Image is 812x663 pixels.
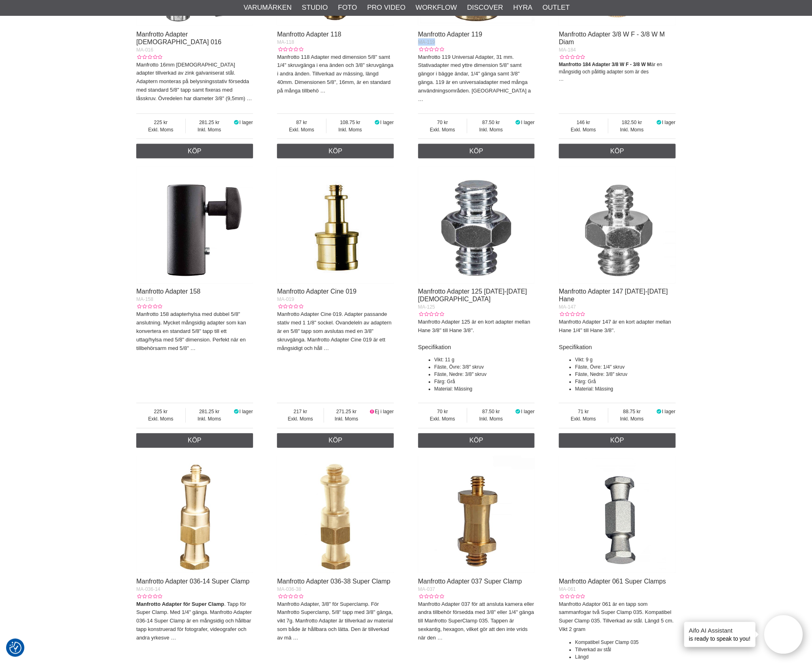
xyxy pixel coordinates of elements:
[418,318,535,335] p: Manfrotto Adapter 125 är en kort adapter mellan Hane 3/8'' till Hane 3/8''.
[418,601,535,643] p: Manfrotto Adapter 037 för att ansluta kamera eller andra tillbehör försedda med 3/8" eller 1/4" g...
[418,144,535,159] a: Köp
[559,601,676,634] p: Manfrotto Adaptor 061 är en tapp som sammanfogar två Super Clamp 035. Kompatibel Super Clamp 035....
[559,62,651,67] strong: Manfrotto 184 Adapter 3/8 W F - 3/8 W M
[467,119,515,126] span: 87.50
[380,120,394,125] span: I lager
[136,144,253,159] a: Köp
[239,409,253,415] span: I lager
[136,593,162,601] div: Kundbetyg: 0
[418,126,467,133] span: Exkl. Moms
[233,409,239,415] i: I lager
[233,120,239,125] i: I lager
[559,47,576,53] span: MA-184
[327,126,374,133] span: Inkl. Moms
[515,409,521,415] i: I lager
[559,318,676,335] p: Manfrotto Adapter 147 är en kort adapter mellan Hane 1/4'' till Hane 3/8''.
[608,126,656,133] span: Inkl. Moms
[186,126,233,133] span: Inkl. Moms
[277,433,394,448] a: Köp
[277,456,394,573] img: Manfrotto Adapter 036-38 Super Clamp
[434,364,535,371] li: Fäste, Övre: 3/8″ skruv
[277,119,326,126] span: 87
[559,31,665,45] a: Manfrotto Adapter 3/8 W F - 3/8 W M Diam
[608,119,656,126] span: 182.50
[559,288,668,303] a: Manfrotto Adapter 147 [DATE]-[DATE] Hane
[186,416,233,423] span: Inkl. Moms
[367,2,405,13] a: Pro Video
[418,408,467,416] span: 70
[418,311,444,318] div: Kundbetyg: 0
[575,654,676,661] li: Längd
[434,356,535,364] li: Vikt: 11 g
[244,2,292,13] a: Varumärken
[9,641,21,655] button: Samtyckesinställningar
[434,386,535,393] li: Material: Mässing
[689,626,751,635] h4: Aifo AI Assistant
[418,96,423,102] a: …
[418,46,444,53] div: Kundbetyg: 0
[418,433,535,448] a: Köp
[136,119,185,126] span: 225
[575,386,676,393] li: Material: Mässing
[171,635,176,641] a: …
[327,119,374,126] span: 108.75
[559,416,608,423] span: Exkl. Moms
[434,378,535,386] li: Färg: Grå
[136,288,200,295] a: Manfrotto Adapter 158
[418,288,527,303] a: Manfrotto Adapter 125 [DATE]-[DATE] [DEMOGRAPHIC_DATA]
[293,635,298,641] a: …
[247,95,252,101] a: …
[277,303,303,311] div: Kundbetyg: 0
[559,578,666,585] a: Manfrotto Adapter 061 Super Clamps
[543,2,570,13] a: Outlet
[277,587,301,592] span: MA-036-38
[277,288,357,295] a: Manfrotto Adapter Cine 019
[662,409,675,415] span: I lager
[467,416,515,423] span: Inkl. Moms
[418,593,444,601] div: Kundbetyg: 0
[437,635,443,641] a: …
[136,47,153,53] span: MA-016
[656,120,662,125] i: I lager
[136,433,253,448] a: Köp
[136,54,162,61] div: Kundbetyg: 0
[136,416,185,423] span: Exkl. Moms
[324,408,369,416] span: 271.25
[559,311,585,318] div: Kundbetyg: 0
[559,167,676,283] img: Manfrotto Adapter 147 1/4-3/8 Hane
[136,456,253,573] img: Manfrotto Adapter 036-14 Super Clamp
[186,119,233,126] span: 281.25
[559,119,608,126] span: 146
[513,2,533,13] a: Hyra
[656,409,662,415] i: I lager
[277,126,326,133] span: Exkl. Moms
[418,305,435,310] span: MA-125
[136,587,160,592] span: MA-036-14
[418,456,535,573] img: Manfrotto Adapter 037 Super Clamp
[662,120,675,125] span: I lager
[190,345,195,352] a: …
[136,601,224,607] strong: Manfrotto Adapter för Super Clamp
[559,343,676,352] h4: Specifikation
[324,345,329,352] a: …
[434,371,535,378] li: Fäste, Nedre: 3/8″ skruv
[559,456,676,573] img: Manfrotto Adapter 061 Super Clamps
[575,378,676,386] li: Färg: Grå
[559,305,576,310] span: MA-147
[136,167,253,283] img: Manfrotto Adapter 158
[575,646,676,654] li: Tillverkad av stål
[575,356,676,364] li: Vikt: 9 g
[277,53,394,95] p: Manfrotto 118 Adapter med dimension 5/8" samt 1/4" skruvgänga i ena änden och 3/8" skruvgänga i a...
[277,578,390,585] a: Manfrotto Adapter 036-38 Super Clamp
[277,31,341,38] a: Manfrotto Adapter 118
[467,408,515,416] span: 87.50
[575,371,676,378] li: Fäste, Nedre: 3/8″ skruv
[467,2,503,13] a: Discover
[277,144,394,159] a: Köp
[559,61,676,75] div: är en mångsidig och pålitlig adapter som är des
[136,311,253,353] p: Manfrotto 158 adapterhylsa med dubbel 5/8" anslutning. Mycket mångsidig adapter som kan konverter...
[418,31,482,38] a: Manfrotto Adapter 119
[608,416,656,423] span: Inkl. Moms
[277,297,294,303] span: MA-019
[277,311,394,353] p: Manfrotto Adapter Cine 019. Adapter passande stativ med 1 1/8" sockel. Ovandeleln av adaptern är ...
